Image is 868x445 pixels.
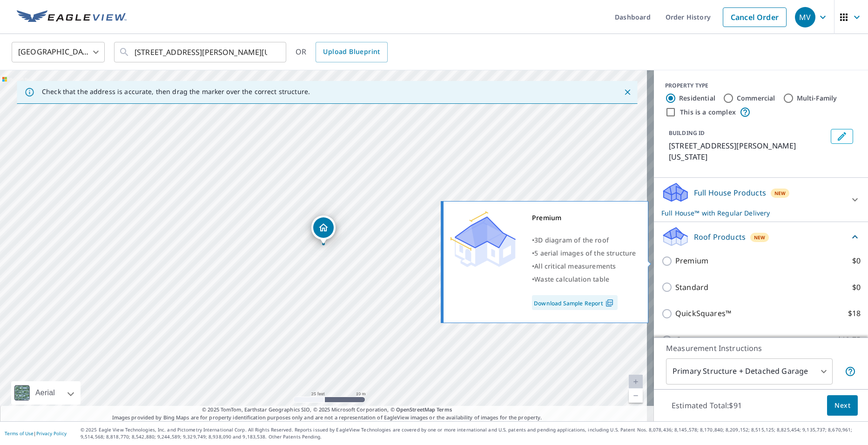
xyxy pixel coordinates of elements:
span: Your report will include the primary structure and a detached garage if one exists. [845,366,856,377]
img: Premium [451,211,516,267]
p: Premium [675,255,708,267]
a: Current Level 20, Zoom Out [629,389,643,403]
label: Commercial [737,94,775,103]
a: Terms of Use [5,430,34,437]
p: BUILDING ID [669,129,705,137]
div: Primary Structure + Detached Garage [666,358,833,384]
img: Pdf Icon [603,299,616,307]
a: Cancel Order [723,7,787,27]
div: MV [795,7,815,27]
p: $18 [848,308,861,319]
span: © 2025 TomTom, Earthstar Geographics SIO, © 2025 Microsoft Corporation, © [202,406,452,414]
span: 3D diagram of the roof [534,236,609,244]
p: Standard [675,282,708,293]
a: Privacy Policy [36,430,67,437]
div: Roof ProductsNew [661,226,861,248]
p: [STREET_ADDRESS][PERSON_NAME][US_STATE] [669,140,827,162]
a: Download Sample Report [532,295,618,310]
p: Estimated Total: $91 [664,395,749,416]
p: Gutter [675,334,699,346]
div: Aerial [33,381,58,405]
span: Upload Blueprint [323,46,380,58]
div: PROPERTY TYPE [665,81,857,90]
div: • [532,260,636,273]
a: OpenStreetMap [396,406,435,413]
p: Check that the address is accurate, then drag the marker over the correct structure. [42,88,310,96]
div: • [532,273,636,286]
span: Waste calculation table [534,275,609,283]
div: Premium [532,211,636,224]
span: Next [834,400,850,411]
p: Roof Products [694,231,746,243]
div: Aerial [11,381,81,405]
label: This is a complex [680,108,736,117]
p: Full House Products [694,187,766,198]
div: Dropped pin, building 1, Residential property, 6414 N Campbell St Kansas City, MO 64118 [311,216,336,244]
span: All critical measurements [534,262,616,270]
p: Full House™ with Regular Delivery [661,208,844,218]
p: | [5,431,67,436]
div: OR [296,42,388,62]
span: 5 aerial images of the structure [534,249,636,257]
img: EV Logo [17,10,127,24]
button: Edit building 1 [831,129,853,144]
span: New [754,234,766,241]
p: $0 [852,255,861,267]
a: Upload Blueprint [316,42,387,62]
input: Search by address or latitude-longitude [135,39,267,65]
div: Full House ProductsNewFull House™ with Regular Delivery [661,182,861,218]
label: Residential [679,94,715,103]
span: New [774,189,786,197]
p: $13.75 [837,334,861,346]
p: QuickSquares™ [675,308,731,319]
button: Next [827,395,858,416]
div: • [532,234,636,247]
div: • [532,247,636,260]
a: Terms [437,406,452,413]
p: © 2025 Eagle View Technologies, Inc. and Pictometry International Corp. All Rights Reserved. Repo... [81,426,863,440]
p: $0 [852,282,861,293]
div: [GEOGRAPHIC_DATA] [12,39,105,65]
button: Close [621,86,633,98]
p: Measurement Instructions [666,343,856,354]
label: Multi-Family [797,94,837,103]
a: Current Level 20, Zoom In Disabled [629,375,643,389]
